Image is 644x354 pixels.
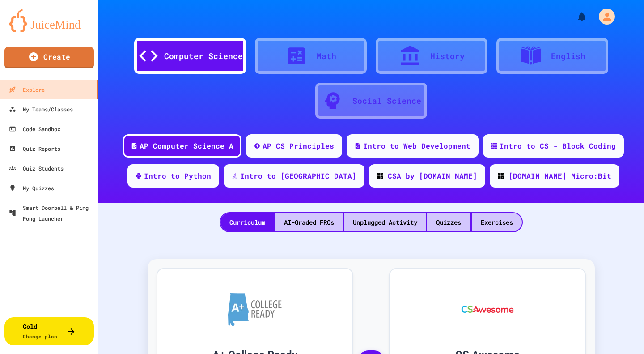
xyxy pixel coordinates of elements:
a: Create [4,47,94,68]
div: Exercises [472,213,522,231]
div: Quizzes [427,213,470,231]
div: Intro to Python [144,171,211,181]
div: Quiz Students [9,163,64,174]
img: CODE_logo_RGB.png [498,173,504,179]
div: History [430,50,465,62]
iframe: chat widget [606,318,635,345]
div: CSA by [DOMAIN_NAME] [388,171,477,181]
div: AP Computer Science A [140,141,233,151]
img: CS Awesome [453,282,523,336]
div: Intro to [GEOGRAPHIC_DATA] [240,171,356,181]
img: CODE_logo_RGB.png [377,173,383,179]
div: Unplugged Activity [344,213,426,231]
img: logo-orange.svg [9,9,89,32]
div: Code Sandbox [9,124,60,134]
div: Computer Science [164,50,243,62]
span: Change plan [23,333,57,340]
div: Quiz Reports [9,143,60,154]
div: Intro to Web Development [363,141,470,151]
iframe: chat widget [570,279,635,317]
div: Math [317,50,336,62]
div: Gold [23,322,57,341]
div: English [551,50,585,62]
img: A+ College Ready [228,293,282,326]
div: AI-Graded FRQs [275,213,343,231]
div: Curriculum [220,213,274,231]
button: GoldChange plan [4,317,94,345]
div: My Notifications [560,9,589,24]
div: Social Science [352,95,421,107]
div: My Quizzes [9,183,54,193]
div: Smart Doorbell & Ping Pong Launcher [9,202,95,224]
div: AP CS Principles [263,141,334,151]
div: [DOMAIN_NAME] Micro:Bit [508,171,611,181]
div: Intro to CS - Block Coding [500,141,616,151]
div: My Teams/Classes [9,104,73,115]
div: My Account [589,6,617,27]
div: Explore [9,84,45,95]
